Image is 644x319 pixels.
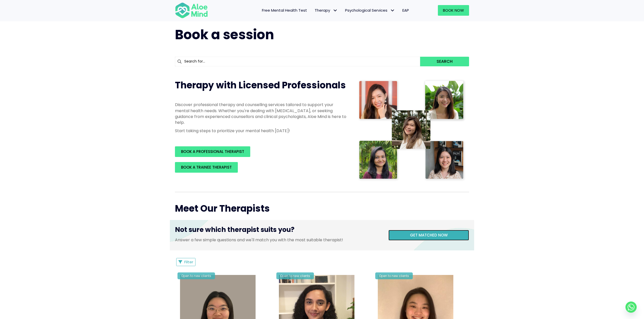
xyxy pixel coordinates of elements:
nav: Menu [214,5,413,16]
span: Therapy: submenu [331,7,339,14]
a: TherapyTherapy: submenu [311,5,341,16]
span: Filter [184,259,193,265]
span: BOOK A TRAINEE THERAPIST [181,165,232,170]
span: Book Now [443,8,464,13]
img: Therapist collage [357,79,466,182]
a: BOOK A TRAINEE THERAPIST [175,162,238,173]
button: Search [420,57,469,66]
span: Meet Our Therapists [175,202,270,215]
div: Open to new clients [177,272,215,279]
div: Open to new clients [375,272,413,279]
a: Free Mental Health Test [258,5,311,16]
span: Therapy with Licensed Professionals [175,79,346,92]
p: Answer a few simple questions and we'll match you with the most suitable therapist! [175,237,381,243]
p: Start taking steps to prioritize your mental health [DATE]! [175,128,347,134]
h3: Not sure which therapist suits you? [175,225,381,237]
div: Open to new clients [276,272,314,279]
span: Psychological Services [345,8,395,13]
input: Search for... [175,57,420,66]
p: Discover professional therapy and counselling services tailored to support your mental health nee... [175,102,347,125]
span: Get matched now [410,232,448,238]
a: BOOK A PROFESSIONAL THERAPIST [175,146,250,157]
span: Psychological Services: submenu [389,7,396,14]
a: Whatsapp [625,302,637,313]
button: Filter Listings [176,258,195,266]
a: Psychological ServicesPsychological Services: submenu [341,5,399,16]
span: Therapy [315,8,337,13]
img: Aloe mind Logo [175,2,208,19]
a: Get matched now [388,230,469,241]
span: BOOK A PROFESSIONAL THERAPIST [181,149,244,154]
a: Book Now [438,5,469,16]
span: EAP [402,8,409,13]
span: Book a session [175,25,274,44]
a: EAP [399,5,413,16]
span: Free Mental Health Test [262,8,307,13]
